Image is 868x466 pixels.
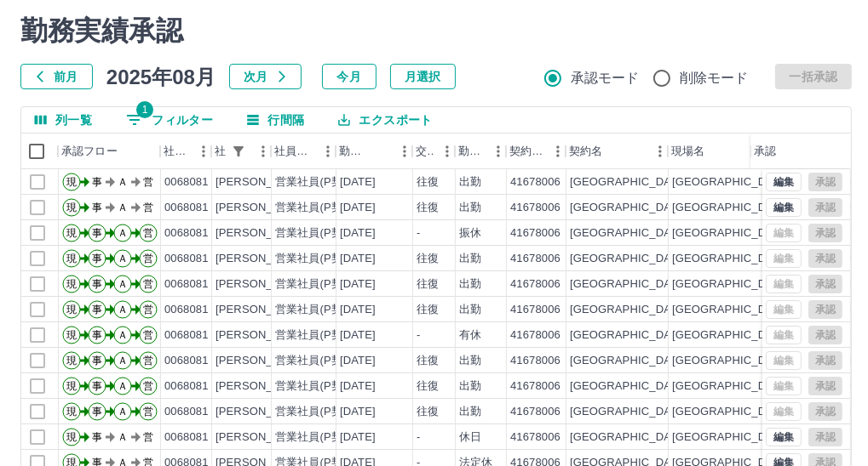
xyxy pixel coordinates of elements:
div: 出勤 [459,251,481,267]
div: 社員番号 [164,134,191,169]
button: メニュー [434,139,460,164]
div: 往復 [417,302,439,318]
div: 営業社員(P契約) [275,276,358,293]
div: [PERSON_NAME] [216,276,308,293]
div: - [417,327,420,344]
div: 往復 [417,353,439,369]
div: 営業社員(P契約) [275,327,358,344]
div: 営業社員(P契約) [275,251,358,267]
span: 削除モード [680,68,749,88]
text: Ａ [118,406,128,418]
text: Ａ [118,431,128,443]
div: 出勤 [459,378,481,395]
text: 現 [66,253,77,264]
div: 41678006 [510,429,560,446]
text: 事 [92,406,102,418]
text: Ａ [118,176,128,188]
div: [GEOGRAPHIC_DATA] [570,200,687,216]
div: 41678006 [510,353,560,369]
div: [PERSON_NAME] [216,404,308,420]
text: 営 [143,304,153,315]
div: 0068081 [164,225,209,242]
div: 往復 [417,174,439,190]
text: 事 [92,253,102,264]
div: 勤務区分 [455,134,506,169]
div: 営業社員(P契約) [275,302,358,318]
div: [GEOGRAPHIC_DATA] [570,429,687,446]
div: 0068081 [164,429,209,446]
div: [PERSON_NAME] [216,225,308,242]
div: 出勤 [459,404,481,420]
text: 営 [143,355,153,367]
div: [PERSON_NAME] [216,200,308,216]
div: 社員名 [215,134,227,169]
button: 今月 [322,64,377,89]
text: 営 [143,431,153,443]
div: [PERSON_NAME] [216,302,308,318]
button: エクスポート [325,107,445,133]
text: 現 [66,176,77,188]
text: 営 [143,278,153,290]
div: [DATE] [340,225,376,242]
button: メニュー [191,139,216,164]
div: 勤務日 [339,134,368,169]
div: [PERSON_NAME] [216,251,308,267]
div: [DATE] [340,378,376,395]
div: [GEOGRAPHIC_DATA] [570,276,687,293]
text: Ａ [118,380,128,392]
text: 現 [66,278,77,290]
div: 往復 [417,251,439,267]
div: - [417,225,420,242]
div: 0068081 [164,276,209,293]
div: 営業社員(P契約) [275,174,358,190]
button: ソート [368,139,392,163]
div: 出勤 [459,353,481,369]
div: 契約名 [569,134,602,169]
button: フィルター表示 [227,139,250,163]
text: 営 [143,253,153,264]
button: 編集 [766,173,802,191]
text: Ａ [118,329,128,341]
text: 事 [92,278,102,290]
div: 出勤 [459,302,481,318]
div: 41678006 [510,276,560,293]
div: [GEOGRAPHIC_DATA] [570,302,687,318]
text: 事 [92,176,102,188]
text: 営 [143,406,153,418]
text: Ａ [118,253,128,264]
div: 0068081 [164,378,209,395]
text: 事 [92,355,102,367]
button: 編集 [766,198,802,217]
div: [DATE] [340,174,376,190]
div: 1件のフィルターを適用中 [227,139,250,163]
div: 往復 [417,276,439,293]
div: 営業社員(P契約) [275,404,358,420]
button: メニュー [392,139,417,164]
div: 往復 [417,404,439,420]
text: 事 [92,329,102,341]
button: 月選択 [390,64,456,89]
div: 営業社員(P契約) [275,353,358,369]
text: 現 [66,329,77,341]
div: 振休 [459,225,481,242]
span: 1 [136,101,153,118]
div: 41678006 [510,174,560,190]
text: 現 [66,304,77,315]
div: [DATE] [340,353,376,369]
div: 承認 [750,134,839,169]
div: 社員名 [211,134,271,169]
div: [PERSON_NAME] [216,429,308,446]
button: メニュー [250,139,276,164]
div: 現場名 [671,134,704,169]
div: 41678006 [510,378,560,395]
button: メニュー [750,139,775,164]
button: メニュー [545,139,571,164]
div: 0068081 [164,353,209,369]
text: 現 [66,202,77,213]
div: 0068081 [164,302,209,318]
div: 41678006 [510,327,560,344]
div: 営業社員(P契約) [275,429,358,446]
div: 0068081 [164,200,209,216]
div: 契約コード [509,134,545,169]
div: [GEOGRAPHIC_DATA] [570,174,687,190]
